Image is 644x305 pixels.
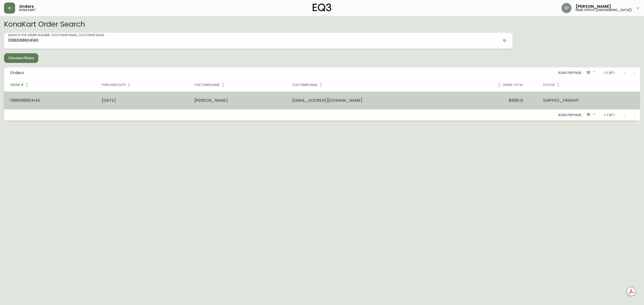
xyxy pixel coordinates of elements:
span: Customer Name [194,83,226,87]
td: [EMAIL_ADDRESS][DOMAIN_NAME] [286,91,451,109]
p: Rows per page: [558,113,582,117]
span: Order Total [496,83,523,87]
td: 1386598604140 [4,91,96,109]
span: Customer Email [292,83,324,87]
span: Choose Filters [8,55,34,61]
span: Purchase Date [102,83,132,87]
img: 0cb179e7bf3690758a1aaa5f0aafa0b4 [561,3,572,13]
h5: kona kart [19,9,36,12]
td: [DATE] [96,91,188,109]
h2: KonaKart Order Search [4,20,640,28]
img: logo [313,4,331,12]
h5: head office ([GEOGRAPHIC_DATA]) [576,9,632,12]
span: Order # [10,83,30,87]
td: SHIPPED_FREIGHT [537,91,640,109]
div: 10 [584,111,596,119]
span: [PERSON_NAME] [576,5,611,9]
td: [PERSON_NAME] [188,91,286,109]
span: Orders [19,5,34,9]
div: 10 [584,69,596,77]
span: Status [543,83,561,87]
p: 1-1 of 1 [604,113,614,117]
p: Rows per page: [558,71,582,75]
p: 1-1 of 1 [604,71,614,75]
td: $898.13 [451,91,537,109]
button: Choose Filters [4,53,38,63]
h5: Orders [10,70,24,75]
